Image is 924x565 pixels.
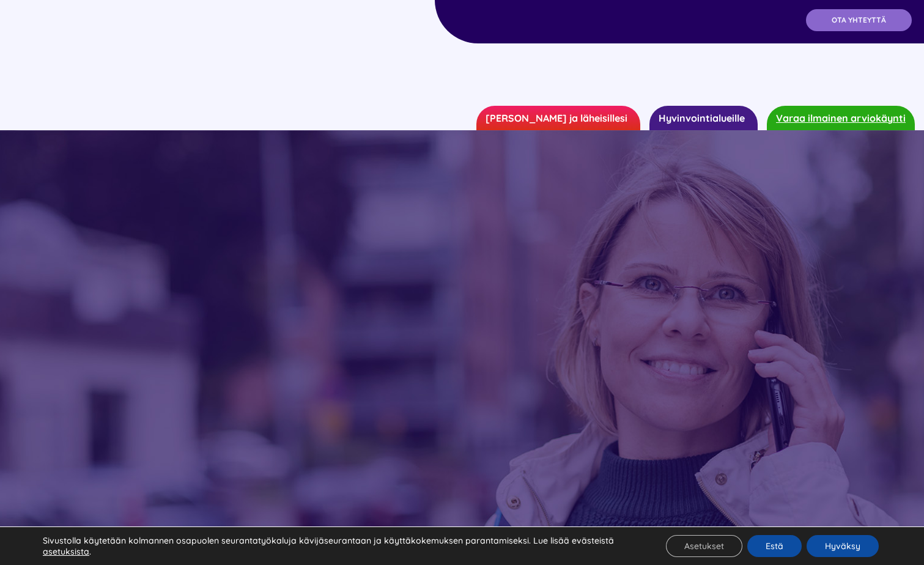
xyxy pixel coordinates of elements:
[476,106,640,130] a: [PERSON_NAME] ja läheisillesi
[747,535,802,557] button: Estä
[649,106,758,130] a: Hyvinvointialueille
[43,535,636,557] p: Sivustolla käytetään kolmannen osapuolen seurantatyökaluja kävijäseurantaan ja käyttäkokemuksen p...
[43,546,89,557] button: asetuksista
[806,9,912,31] a: OTA YHTEYTTÄ
[767,106,915,130] a: Varaa ilmainen arviokäynti
[832,16,886,24] span: OTA YHTEYTTÄ
[807,535,879,557] button: Hyväksy
[666,535,742,557] button: Asetukset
